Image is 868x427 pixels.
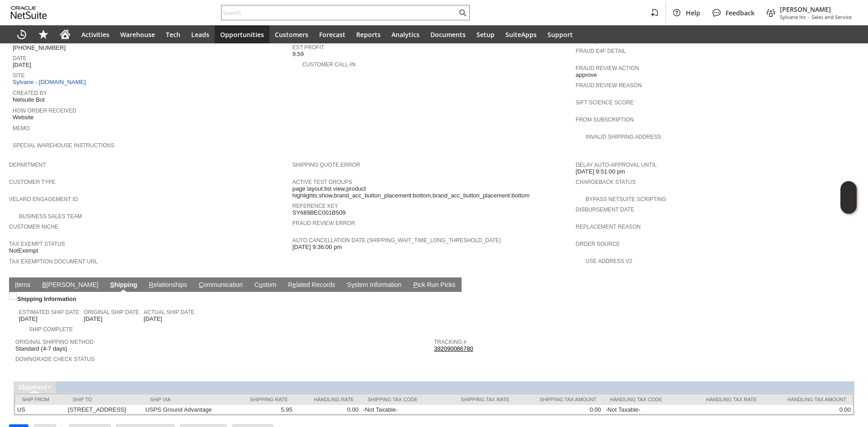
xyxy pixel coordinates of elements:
[500,25,542,43] a: SuiteApps
[351,281,354,288] span: y
[9,162,46,168] a: Department
[413,281,417,288] span: P
[576,65,639,71] a: Fraud Review Action
[38,29,49,40] svg: Shortcuts
[523,397,597,402] div: Shipping Tax Amount
[76,25,115,43] a: Activities
[42,281,46,288] span: B
[368,397,433,402] div: Shipping Tax Code
[576,48,626,54] a: Fraud E4F Detail
[576,117,634,123] a: From Subscription
[411,281,458,290] a: Pick Run Picks
[808,14,810,20] span: -
[292,162,360,168] a: Shipping Quote Error
[356,30,381,39] span: Reports
[269,25,314,43] a: Customers
[13,44,66,52] span: [PHONE_NUMBER]
[13,90,47,96] a: Created By
[150,397,224,402] div: Ship Via
[144,309,194,315] a: Actual Ship Date
[18,384,47,391] a: Shipment
[764,405,853,414] td: 0.00
[84,315,102,323] span: [DATE]
[191,30,209,39] span: Leads
[9,196,78,202] a: Velaro Engagement ID
[286,281,337,290] a: Related Records
[840,198,857,214] span: Oracle Guided Learning Widget. To move around, please hold and drag
[505,30,537,39] span: SuiteApps
[576,71,597,79] span: approve
[15,339,94,345] a: Original Shipping Method
[780,5,852,14] span: [PERSON_NAME]
[604,405,684,414] td: -Not Taxable-
[220,30,264,39] span: Opportunities
[576,179,636,185] a: Chargeback Status
[143,405,231,414] td: USPS Ground Advantage
[386,25,425,43] a: Analytics
[15,356,94,362] a: Downgrade Check Status
[215,25,269,43] a: Opportunities
[22,384,26,391] span: h
[585,134,661,140] a: Invalid Shipping Address
[457,7,468,18] svg: Search
[108,281,140,290] a: Shipping
[576,206,634,213] a: Disbursement Date
[13,114,34,121] span: Website
[476,30,495,39] span: Setup
[19,315,38,323] span: [DATE]
[54,25,76,43] a: Home
[19,213,82,220] a: Business Sales Team
[302,397,354,402] div: Handling Rate
[292,44,324,51] a: Est Profit
[199,281,203,288] span: C
[425,25,471,43] a: Documents
[231,405,295,414] td: 5.95
[147,281,189,290] a: Relationships
[13,79,88,85] a: Sylvane - [DOMAIN_NAME]
[840,181,857,214] iframe: Click here to launch Oracle Guided Learning Help Panel
[843,279,854,290] a: Unrolled view on
[770,397,846,402] div: Handling Tax Amount
[292,237,501,244] a: Auto Cancellation Date (shipping_wait_time_long_threshold_date)
[351,25,386,43] a: Reports
[13,142,114,149] a: Special Warehouse Instructions
[9,258,98,265] a: Tax Exemption Document URL
[222,7,457,18] input: Search
[15,294,430,304] div: Shipping Information
[302,61,356,68] a: Customer Call-in
[81,30,109,39] span: Activities
[292,51,304,58] span: 9.59
[13,61,31,69] span: [DATE]
[811,14,852,20] span: Sales and Service
[29,326,73,333] a: Ship Complete
[13,281,33,290] a: Items
[314,25,351,43] a: Forecast
[446,397,509,402] div: Shipping Tax Rate
[9,292,17,300] img: Unchecked
[610,397,678,402] div: Handling Tax Code
[13,96,45,103] span: Netsuite Bot
[22,397,59,402] div: Ship From
[84,309,139,315] a: Original Ship Date
[547,30,573,39] span: Support
[33,25,54,43] div: Shortcuts
[16,29,27,40] svg: Recent Records
[292,281,296,288] span: e
[40,281,100,290] a: B[PERSON_NAME]
[60,29,71,40] svg: Home
[576,99,633,106] a: Sift Science Score
[13,125,29,131] a: Memo
[585,258,632,264] a: Use Address V2
[15,345,67,352] span: Standard (4-7 days)
[345,281,404,290] a: System Information
[780,14,806,20] span: Sylvane Inc
[319,30,345,39] span: Forecast
[434,339,467,345] a: Tracking #
[726,9,755,17] span: Feedback
[691,397,757,402] div: Handling Tax Rate
[576,82,642,89] a: Fraud Review Reason
[166,30,180,39] span: Tech
[361,405,439,414] td: -Not Taxable-
[292,179,352,185] a: Active Test Groups
[13,55,27,61] a: Date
